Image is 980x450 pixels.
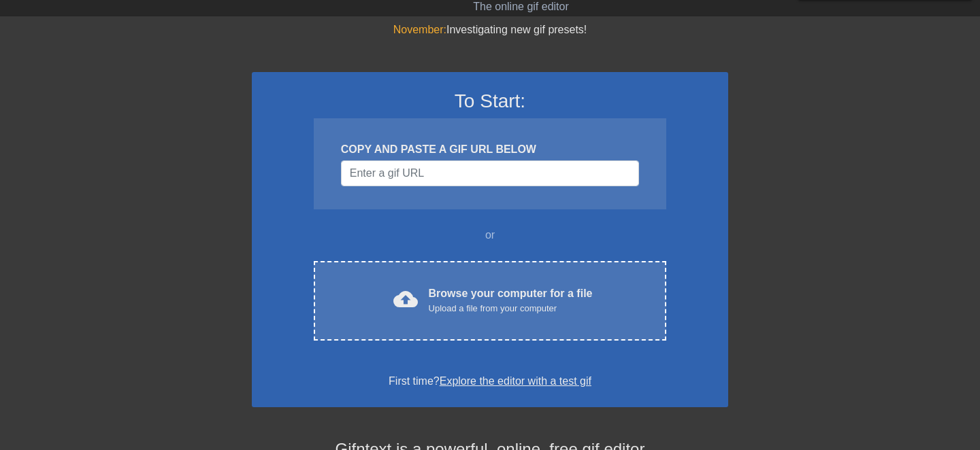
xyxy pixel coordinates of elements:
[429,302,593,315] div: Upload a file from your computer
[393,287,418,311] span: cloud_upload
[429,285,593,315] div: Browse your computer for a file
[341,160,639,186] input: Username
[269,90,710,113] h3: To Start:
[440,375,591,387] a: Explore the editor with a test gif
[269,373,710,390] div: First time?
[252,22,728,38] div: Investigating new gif presets!
[287,227,693,243] div: or
[341,141,639,158] div: COPY AND PASTE A GIF URL BELOW
[393,24,446,35] span: November:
